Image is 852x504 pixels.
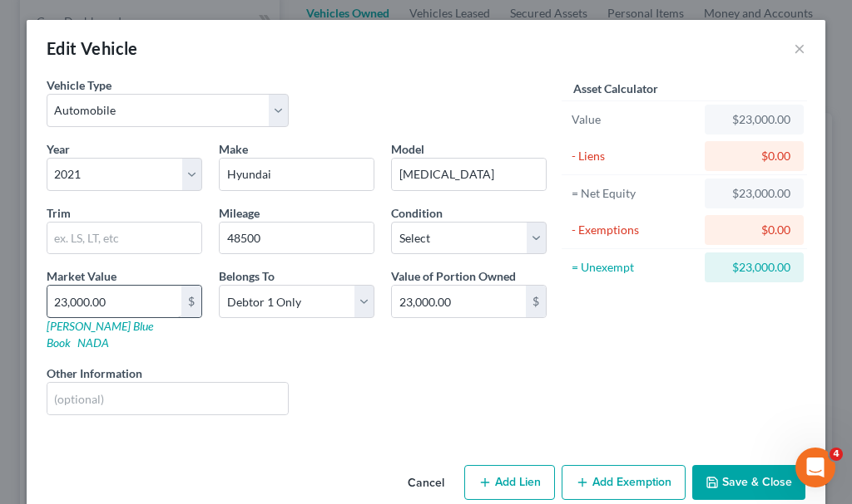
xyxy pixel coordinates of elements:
label: Condition [391,204,443,222]
label: Trim [47,204,71,222]
div: $23,000.00 [718,111,790,128]
div: - Exemptions [572,222,697,238]
input: ex. Altima [392,159,546,190]
div: $0.00 [718,222,790,238]
div: $23,000.00 [718,185,790,202]
label: Model [391,140,424,158]
button: Cancel [394,467,458,500]
button: Save & Close [692,465,805,500]
input: 0.00 [47,286,181,317]
span: Belongs To [219,269,275,283]
div: $23,000.00 [718,259,790,276]
a: [PERSON_NAME] Blue Book [47,319,153,350]
label: Year [47,140,70,158]
label: Value of Portion Owned [391,267,516,285]
input: (optional) [47,383,288,414]
label: Market Value [47,267,116,285]
input: -- [220,223,374,254]
iframe: Intercom live chat [795,448,835,487]
div: = Unexempt [572,259,697,276]
div: $ [526,286,546,317]
label: Vehicle Type [47,76,111,94]
button: × [794,38,805,58]
input: ex. LS, LT, etc [47,223,201,254]
button: Add Exemption [562,465,686,500]
span: Make [219,142,248,156]
label: Other Information [47,365,142,382]
input: ex. Nissan [220,159,374,190]
div: $0.00 [718,148,790,164]
label: Asset Calculator [573,80,658,97]
div: = Net Equity [572,185,697,202]
div: Value [572,111,697,128]
span: 4 [830,448,843,461]
div: $ [181,286,201,317]
input: 0.00 [392,286,526,317]
a: NADA [77,335,109,350]
label: Mileage [219,204,260,222]
div: Edit Vehicle [47,37,138,60]
button: Add Lien [464,465,555,500]
div: - Liens [572,148,697,164]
